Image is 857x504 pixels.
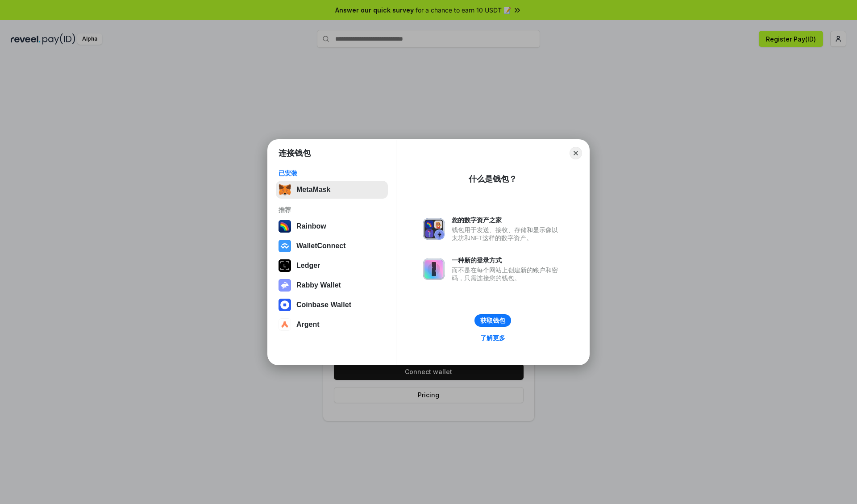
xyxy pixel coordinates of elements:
[452,256,562,264] div: 一种新的登录方式
[570,147,582,159] button: Close
[276,217,388,235] button: Rainbow
[296,186,330,194] div: MetaMask
[423,258,445,280] img: svg+xml,%3Csvg%20xmlns%3D%22http%3A%2F%2Fwww.w3.org%2F2000%2Fsvg%22%20fill%3D%22none%22%20viewBox...
[276,276,388,294] button: Rabby Wallet
[296,301,351,309] div: Coinbase Wallet
[279,220,291,233] img: svg+xml,%3Csvg%20width%3D%22120%22%20height%3D%22120%22%20viewBox%3D%220%200%20120%20120%22%20fil...
[276,316,388,333] button: Argent
[452,216,562,224] div: 您的数字资产之家
[279,259,291,272] img: svg+xml,%3Csvg%20xmlns%3D%22http%3A%2F%2Fwww.w3.org%2F2000%2Fsvg%22%20width%3D%2228%22%20height%3...
[279,240,291,252] img: svg+xml,%3Csvg%20width%3D%2228%22%20height%3D%2228%22%20viewBox%3D%220%200%2028%2028%22%20fill%3D...
[279,299,291,311] img: svg+xml,%3Csvg%20width%3D%2228%22%20height%3D%2228%22%20viewBox%3D%220%200%2028%2028%22%20fill%3D...
[475,332,511,344] a: 了解更多
[296,242,346,250] div: WalletConnect
[452,266,562,282] div: 而不是在每个网站上创建新的账户和密码，只需连接您的钱包。
[276,181,388,199] button: MetaMask
[276,257,388,275] button: Ledger
[279,318,291,331] img: svg+xml,%3Csvg%20width%3D%2228%22%20height%3D%2228%22%20viewBox%3D%220%200%2028%2028%22%20fill%3D...
[279,206,385,214] div: 推荐
[279,148,311,158] h1: 连接钱包
[279,279,291,292] img: svg+xml,%3Csvg%20xmlns%3D%22http%3A%2F%2Fwww.w3.org%2F2000%2Fsvg%22%20fill%3D%22none%22%20viewBox...
[296,262,320,270] div: Ledger
[279,183,291,196] img: svg+xml,%3Csvg%20fill%3D%22none%22%20height%3D%2233%22%20viewBox%3D%220%200%2035%2033%22%20width%...
[296,321,320,329] div: Argent
[296,281,341,289] div: Rabby Wallet
[279,169,385,177] div: 已安装
[469,174,517,184] div: 什么是钱包？
[296,222,326,230] div: Rainbow
[276,296,388,314] button: Coinbase Wallet
[452,226,562,242] div: 钱包用于发送、接收、存储和显示像以太坊和NFT这样的数字资产。
[474,314,511,327] button: 获取钱包
[480,317,505,325] div: 获取钱包
[423,218,445,240] img: svg+xml,%3Csvg%20xmlns%3D%22http%3A%2F%2Fwww.w3.org%2F2000%2Fsvg%22%20fill%3D%22none%22%20viewBox...
[276,237,388,255] button: WalletConnect
[480,334,505,342] div: 了解更多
